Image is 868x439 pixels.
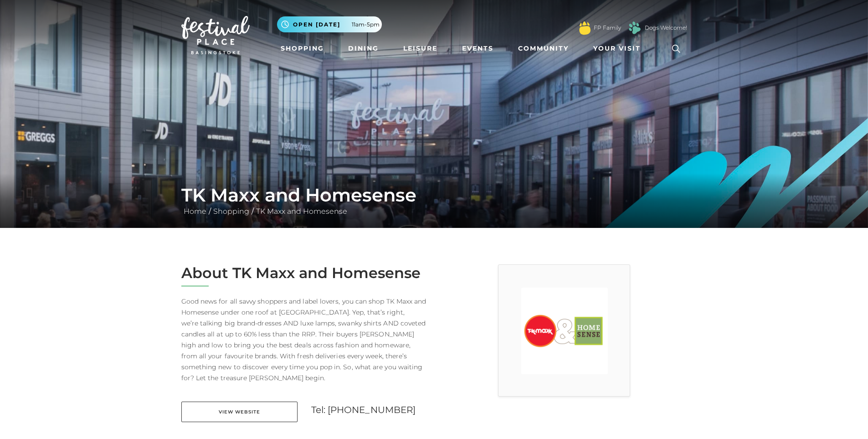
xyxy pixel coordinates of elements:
[514,40,572,57] a: Community
[181,16,250,54] img: Festival Place Logo
[175,184,694,217] div: / /
[181,184,687,206] h1: TK Maxx and Homesense
[352,21,380,29] span: 11am-5pm
[181,264,427,282] h2: About TK Maxx and Homesense
[254,207,349,216] a: TK Maxx and Homesense
[211,207,252,216] a: Shopping
[277,40,328,57] a: Shopping
[181,296,427,383] p: Good news for all savvy shoppers and label lovers, you can shop TK Maxx and Homesense under one r...
[311,404,416,415] a: Tel: [PHONE_NUMBER]
[645,24,687,32] a: Dogs Welcome!
[181,402,298,422] a: View Website
[590,40,649,57] a: Your Visit
[458,40,497,57] a: Events
[277,16,382,32] button: Open [DATE] 11am-5pm
[344,40,382,57] a: Dining
[293,21,340,29] span: Open [DATE]
[594,24,621,32] a: FP Family
[400,40,441,57] a: Leisure
[181,207,209,216] a: Home
[593,44,641,53] span: Your Visit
